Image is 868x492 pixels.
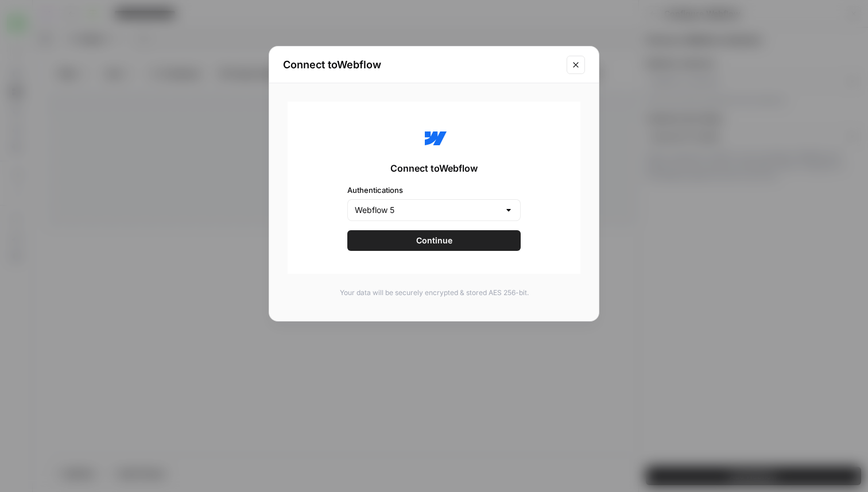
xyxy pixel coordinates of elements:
label: Authentications [347,184,521,196]
button: Close modal [567,56,585,74]
input: Webflow 5 [355,204,499,216]
span: Continue [416,235,452,246]
h2: Connect to Webflow [283,57,560,73]
p: Your data will be securely encrypted & stored AES 256-bit. [288,288,580,298]
span: Connect to Webflow [390,161,478,175]
button: Continue [347,230,521,251]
